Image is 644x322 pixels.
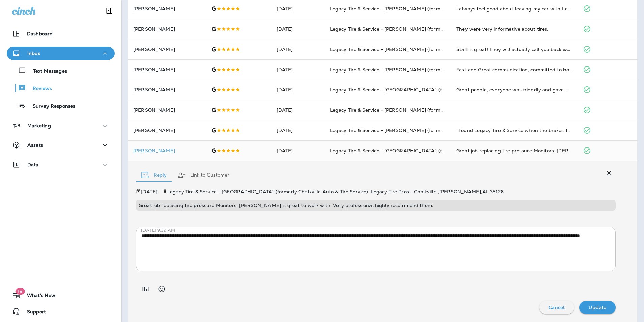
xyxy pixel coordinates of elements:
div: I always feel good about leaving my car with Legacy Tire and Service! They are very professional ... [456,5,572,12]
p: [PERSON_NAME] [133,47,200,52]
button: Dashboard [7,27,115,41]
p: Update [589,305,606,310]
button: Text Messages [7,63,115,78]
p: [PERSON_NAME] [133,67,200,72]
p: Marketing [27,123,51,128]
button: Select an emoji [155,282,168,296]
button: Reviews [7,81,115,95]
span: Legacy Tire & Service - [PERSON_NAME] (formerly Chelsea Tire Pros) [330,107,492,113]
td: [DATE] [271,39,325,59]
span: 19 [15,288,25,295]
p: [PERSON_NAME] [133,148,200,153]
p: [PERSON_NAME] [133,107,200,113]
button: Cancel [539,301,574,314]
button: Survey Responses [7,99,115,113]
span: Legacy Tire & Service - [PERSON_NAME] (formerly Chelsea Tire Pros) [330,26,492,32]
span: Legacy Tire & Service - [GEOGRAPHIC_DATA] (formerly Chalkville Auto & Tire Service) - Legacy Tire... [167,189,504,195]
span: Support [20,309,46,317]
p: Text Messages [26,68,67,75]
p: [PERSON_NAME] [133,26,200,32]
td: [DATE] [271,120,325,140]
div: Staff is great! They will actually call you back when your parts come in. They have always been g... [456,46,572,53]
button: Marketing [7,119,115,132]
span: Legacy Tire & Service - [GEOGRAPHIC_DATA] (formerly Chalkville Auto & Tire Service) [330,147,531,154]
td: [DATE] [271,100,325,120]
div: Great job replacing tire pressure Monitors. David is great to work with. Very professional highly... [456,147,572,154]
button: Support [7,305,115,318]
td: [DATE] [271,140,325,161]
p: Reviews [26,86,52,92]
button: Update [579,301,616,314]
p: [DATE] [141,189,157,194]
button: Add in a premade template [139,282,152,296]
div: Click to view Customer Drawer [133,148,200,153]
td: [DATE] [271,59,325,80]
button: Reply [136,163,172,187]
span: Legacy Tire & Service - [PERSON_NAME] (formerly Chelsea Tire Pros) [330,127,492,133]
button: 19What's New [7,289,115,302]
button: Data [7,158,115,171]
span: Legacy Tire & Service - [PERSON_NAME] (formerly Chelsea Tire Pros) [330,6,492,12]
div: They were very informative about tires. [456,26,572,32]
td: [DATE] [271,80,325,100]
p: Inbox [27,51,40,56]
td: [DATE] [271,19,325,39]
div: Great people, everyone was friendly and gave me a fair price for the removal and installation of ... [456,86,572,93]
p: Great job replacing tire pressure Monitors. [PERSON_NAME] is great to work with. Very professiona... [139,203,613,208]
p: [DATE] 9:39 AM [141,227,621,233]
button: Link to Customer [172,163,235,187]
p: [PERSON_NAME] [133,6,200,11]
span: Legacy Tire & Service - [PERSON_NAME] (formerly Chelsea Tire Pros) [330,66,492,73]
div: I found Legacy Tire & Service when the brakes fell off my vehicle right in front of their store. ... [456,127,572,134]
p: [PERSON_NAME] [133,128,200,133]
button: Assets [7,138,115,152]
div: Fast and Great communication, committed to honest pricing [456,66,572,73]
p: [PERSON_NAME] [133,87,200,92]
p: Survey Responses [26,103,75,110]
button: Collapse Sidebar [100,4,119,18]
p: Assets [27,142,43,148]
span: What's New [20,293,55,301]
span: Legacy Tire & Service - [PERSON_NAME] (formerly Chelsea Tire Pros) [330,46,492,52]
p: Dashboard [27,31,53,36]
p: Cancel [549,305,565,310]
span: Legacy Tire & Service - [GEOGRAPHIC_DATA] (formerly Magic City Tire & Service) [330,87,520,93]
p: Data [27,162,39,167]
button: Inbox [7,47,115,60]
